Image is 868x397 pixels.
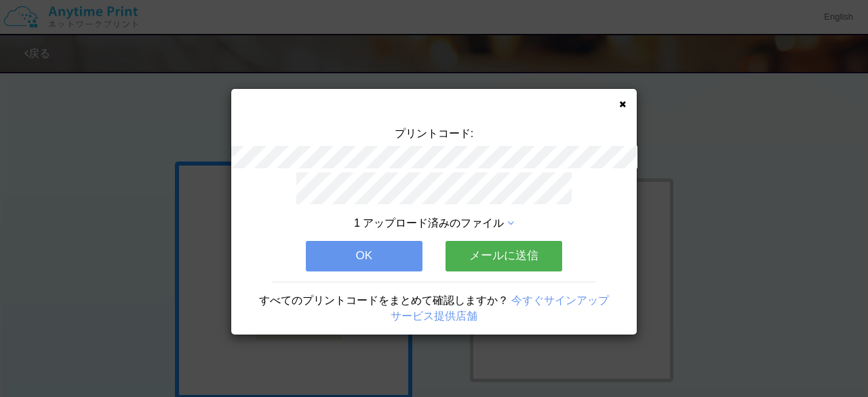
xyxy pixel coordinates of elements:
button: OK [306,241,422,271]
button: メールに送信 [446,241,562,271]
a: サービス提供店舗 [391,310,477,322]
span: 1 アップロード済みのファイル [354,217,504,229]
a: 今すぐサインアップ [511,295,609,306]
span: プリントコード: [395,128,473,139]
span: すべてのプリントコードをまとめて確認しますか？ [259,295,509,306]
